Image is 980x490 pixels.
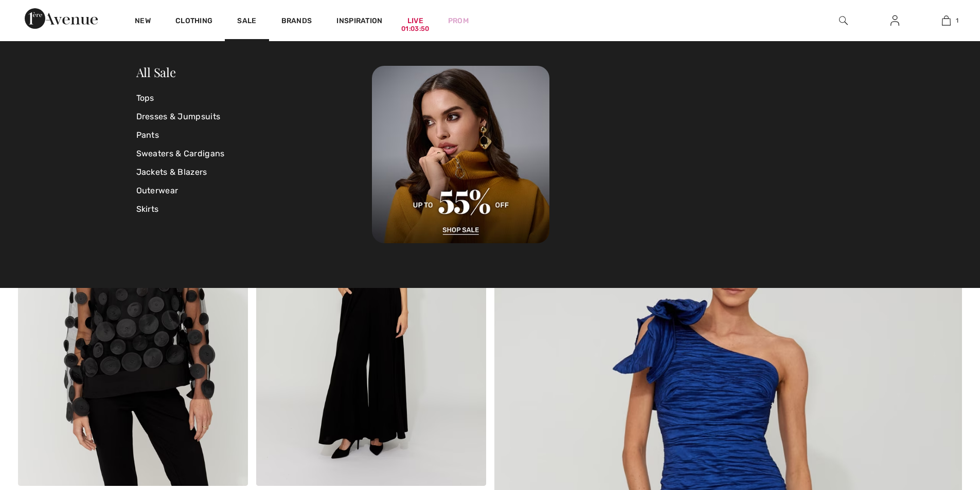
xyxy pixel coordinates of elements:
a: Jackets & Blazers [136,163,372,182]
span: Inspiration [336,16,382,27]
img: My Bag [942,14,951,27]
a: 1 [921,14,971,27]
a: All Sale [136,64,176,80]
a: Skirts [136,200,372,219]
a: New [135,16,151,27]
a: Clothing [175,16,212,27]
iframe: Opens a widget where you can find more information [914,413,970,439]
img: search the website [839,14,848,27]
a: Tops [136,89,372,107]
img: 1ère Avenue [25,8,98,29]
a: Live01:03:50 [407,15,423,26]
a: Pants [136,126,372,144]
a: Prom [448,15,469,26]
a: Dresses & Jumpsuits [136,107,372,126]
img: 250825113019_d881a28ff8cb6.jpg [372,66,549,243]
a: Brands [281,16,312,27]
img: Embellished Scoop Neck Pullover Style 259708. Black [18,141,248,486]
span: 1 [956,16,958,25]
img: My Info [890,14,899,27]
img: High-Waisted Wide-Leg Trousers Style 254022. Black [256,141,486,486]
a: Outerwear [136,182,372,200]
div: 01:03:50 [401,24,429,34]
a: Sale [237,16,256,27]
a: Sign In [882,14,907,27]
a: Sweaters & Cardigans [136,144,372,163]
